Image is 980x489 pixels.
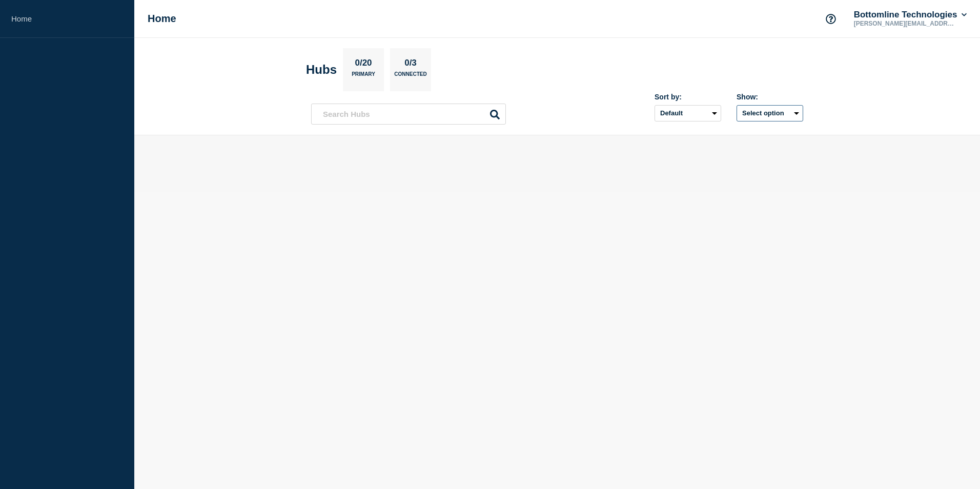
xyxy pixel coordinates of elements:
[401,58,421,71] p: 0/3
[820,8,842,30] button: Support
[852,10,969,20] button: Bottomline Technologies
[737,105,803,121] button: Select option
[148,13,176,25] h1: Home
[655,105,721,121] select: Sort by
[352,71,375,82] p: Primary
[655,93,721,101] div: Sort by:
[394,71,426,82] p: Connected
[351,58,376,71] p: 0/20
[306,63,337,77] h2: Hubs
[852,20,958,27] p: [PERSON_NAME][EMAIL_ADDRESS][PERSON_NAME][DOMAIN_NAME]
[737,93,803,101] div: Show:
[311,104,506,125] input: Search Hubs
